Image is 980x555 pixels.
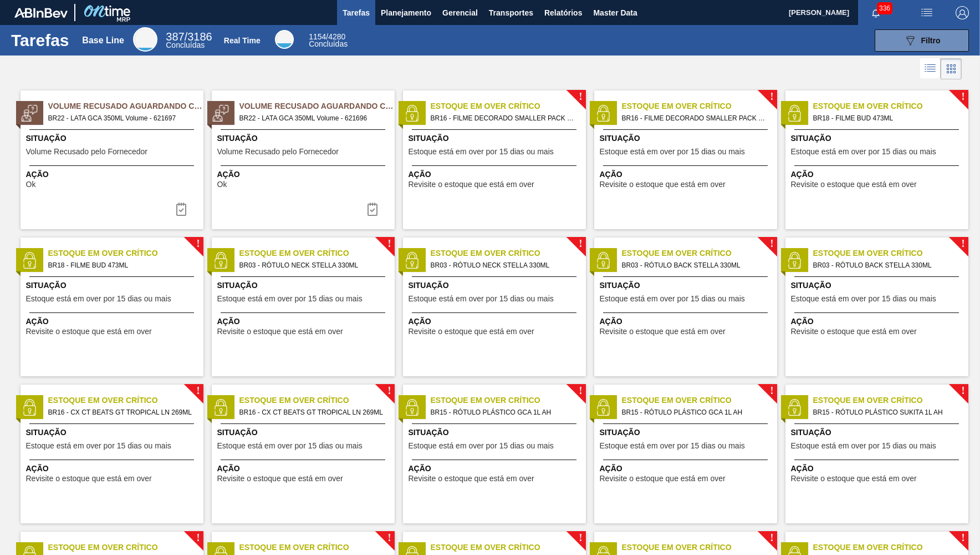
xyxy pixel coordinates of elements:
[786,399,803,416] img: status
[48,248,203,259] span: Estoque em Over Crítico
[217,180,227,189] span: Ok
[404,399,420,416] img: status
[770,93,773,101] span: !
[791,295,936,303] span: Estoque está em over por 15 dias ou mais
[409,148,554,156] span: Estoque está em over por 15 dias ou mais
[622,248,777,259] span: Estoque em Over Crítico
[622,406,768,418] span: BR15 - RÓTULO PLÁSTICO GCA 1L AH
[21,105,38,122] img: status
[813,395,968,406] span: Estoque em Over Crítico
[387,387,391,395] span: !
[920,58,941,79] div: Visão em Lista
[875,29,969,52] button: Filtro
[920,6,933,19] img: userActions
[941,58,962,79] div: Visão em Cards
[26,442,171,450] span: Estoque está em over por 15 dias ou mais
[431,542,586,553] span: Estoque em Over Crítico
[381,6,431,19] span: Planejamento
[239,395,395,406] span: Estoque em Over Crítico
[791,180,917,189] span: Revisite o estoque que está em over
[595,252,611,269] img: status
[791,442,936,450] span: Estoque está em over por 15 dias ou mais
[791,148,936,156] span: Estoque está em over por 15 dias ou mais
[409,180,534,189] span: Revisite o estoque que está em over
[48,100,203,112] span: Volume Recusado Aguardando Ciência
[212,252,229,269] img: status
[791,463,966,475] span: Ação
[622,100,777,112] span: Estoque em Over Crítico
[26,295,171,303] span: Estoque está em over por 15 dias ou mais
[217,316,392,327] span: Ação
[442,6,478,19] span: Gerencial
[786,252,803,269] img: status
[196,387,200,395] span: !
[48,542,203,553] span: Estoque em Over Crítico
[770,240,773,248] span: !
[309,33,348,48] div: Real Time
[26,280,201,291] span: Situação
[431,406,577,418] span: BR15 - RÓTULO PLÁSTICO GCA 1L AH
[600,463,774,475] span: Ação
[217,148,339,156] span: Volume Recusado pelo Fornecedor
[217,133,392,144] span: Situação
[26,475,152,483] span: Revisite o estoque que está em over
[595,399,611,416] img: status
[217,427,392,438] span: Situação
[21,252,38,269] img: status
[309,32,345,41] span: / 4280
[239,406,386,418] span: BR16 - CX CT BEATS GT TROPICAL LN 269ML
[217,295,363,303] span: Estoque está em over por 15 dias ou mais
[26,169,201,180] span: Ação
[409,463,583,475] span: Ação
[813,406,959,418] span: BR15 - RÓTULO PLÁSTICO SUKITA 1L AH
[239,259,386,271] span: BR03 - RÓTULO NECK STELLA 330ML
[387,534,391,542] span: !
[217,280,392,291] span: Situação
[858,5,894,21] button: Notificações
[26,327,152,336] span: Revisite o estoque que está em over
[600,475,726,483] span: Revisite o estoque que está em over
[309,39,348,48] span: Concluídas
[877,2,892,14] span: 336
[600,133,774,144] span: Situação
[622,542,777,553] span: Estoque em Over Crítico
[813,259,959,271] span: BR03 - RÓTULO BACK STELLA 330ML
[212,105,229,122] img: status
[26,463,201,475] span: Ação
[409,327,534,336] span: Revisite o estoque que está em over
[168,198,195,220] button: icon-task-complete
[544,6,582,19] span: Relatórios
[431,259,577,271] span: BR03 - RÓTULO NECK STELLA 330ML
[166,32,212,49] div: Base Line
[217,169,392,180] span: Ação
[961,534,964,542] span: !
[14,8,68,18] img: TNhmsLtSVTkK8tSr43FrP2fwEKptu5GPRR3wAAAABJRU5ErkJggg==
[217,442,363,450] span: Estoque está em over por 15 dias ou mais
[82,36,124,46] div: Base Line
[11,34,69,47] h1: Tarefas
[359,198,386,220] div: Completar tarefa: 30028002
[196,240,200,248] span: !
[813,542,968,553] span: Estoque em Over Crítico
[579,240,582,248] span: !
[26,180,36,189] span: Ok
[622,259,768,271] span: BR03 - RÓTULO BACK STELLA 330ML
[409,475,534,483] span: Revisite o estoque que está em over
[175,203,188,216] img: icon-task-complete
[359,198,386,220] button: icon-task-complete
[48,395,203,406] span: Estoque em Over Crítico
[366,203,379,216] img: icon-task-complete
[791,169,966,180] span: Ação
[26,148,147,156] span: Volume Recusado pelo Fornecedor
[791,475,917,483] span: Revisite o estoque que está em over
[786,105,803,122] img: status
[961,93,964,101] span: !
[600,180,726,189] span: Revisite o estoque que está em over
[309,32,326,41] span: 1154
[579,534,582,542] span: !
[600,148,745,156] span: Estoque está em over por 15 dias ou mais
[600,295,745,303] span: Estoque está em over por 15 dias ou mais
[813,112,959,124] span: BR18 - FILME BUD 473ML
[431,395,586,406] span: Estoque em Over Crítico
[431,112,577,124] span: BR16 - FILME DECORADO SMALLER PACK 269ML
